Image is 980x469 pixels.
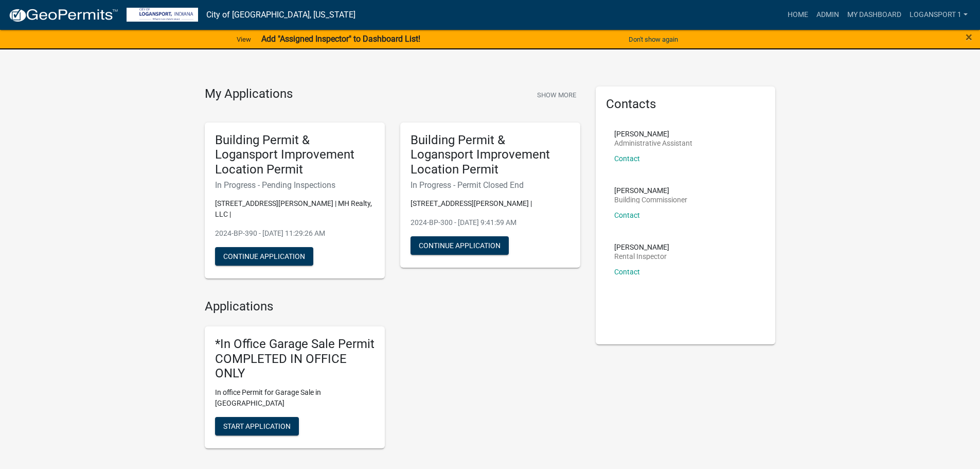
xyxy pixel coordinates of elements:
a: Contact [614,154,640,163]
button: Show More [533,86,580,103]
button: Close [966,31,972,43]
p: Building Commissioner [614,196,687,203]
p: Administrative Assistant [614,140,692,147]
h5: Building Permit & Logansport Improvement Location Permit [411,133,570,177]
h6: In Progress - Permit Closed End [411,180,570,190]
a: Contact [614,268,640,276]
a: City of [GEOGRAPHIC_DATA], [US_STATE] [206,6,355,24]
h6: In Progress - Pending Inspections [215,180,375,190]
h4: Applications [205,299,580,314]
a: Home [783,5,812,25]
h5: Building Permit & Logansport Improvement Location Permit [215,133,375,177]
p: [STREET_ADDRESS][PERSON_NAME] | [411,198,570,209]
p: In office Permit for Garage Sale in [GEOGRAPHIC_DATA] [215,387,375,409]
button: Start Application [215,417,299,436]
p: [PERSON_NAME] [614,130,692,137]
button: Don't show again [625,31,682,48]
span: Start Application [223,422,291,430]
p: [PERSON_NAME] [614,187,687,194]
h5: *In Office Garage Sale Permit COMPLETED IN OFFICE ONLY [215,337,375,381]
h4: My Applications [205,86,293,102]
p: [STREET_ADDRESS][PERSON_NAME] | MH Realty, LLC | [215,198,375,220]
button: Continue Application [215,247,313,266]
strong: Add "Assigned Inspector" to Dashboard List! [261,34,420,44]
p: 2024-BP-300 - [DATE] 9:41:59 AM [411,217,570,228]
p: [PERSON_NAME] [614,244,669,251]
a: Contact [614,211,640,219]
button: Continue Application [411,236,509,255]
a: Logansport 1 [905,5,972,25]
a: View [233,31,255,48]
h5: Contacts [606,97,765,112]
img: City of Logansport, Indiana [127,8,198,22]
a: My Dashboard [843,5,905,25]
a: Admin [812,5,843,25]
p: Rental Inspector [614,253,669,260]
p: 2024-BP-390 - [DATE] 11:29:26 AM [215,228,375,239]
span: × [966,30,972,44]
